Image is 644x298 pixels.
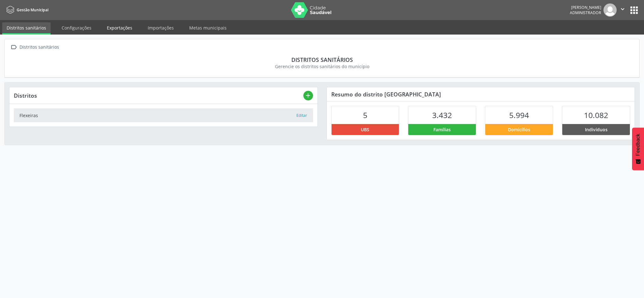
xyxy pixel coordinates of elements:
div: Resumo do distrito [GEOGRAPHIC_DATA] [327,87,635,101]
span: 5 [363,110,367,120]
div: Gerencie os distritos sanitários do município [14,63,630,70]
a: Metas municipais [185,22,231,33]
span: UBS [361,126,369,133]
a: Flexeiras Editar [14,108,313,122]
a: Distritos sanitários [2,22,51,35]
img: img [603,3,617,17]
span: Famílias [433,126,451,133]
a: Exportações [102,22,137,33]
div: Distritos sanitários [14,56,630,63]
a: Importações [143,22,178,33]
button: add [303,91,313,100]
i:  [619,6,626,13]
span: 3.432 [432,110,452,120]
button: Feedback - Mostrar pesquisa [632,127,644,170]
button: Editar [296,112,307,119]
div: Flexeiras [19,112,296,119]
div: Distritos [14,92,303,99]
span: 10.082 [584,110,608,120]
span: Administrador [570,10,601,15]
span: Feedback [635,134,641,156]
span: Domicílios [508,126,530,133]
a: Configurações [57,22,96,33]
i: add [305,92,311,99]
span: Indivíduos [585,126,608,133]
i:  [9,43,18,52]
button: apps [629,5,640,16]
div: Distritos sanitários [18,43,60,52]
a: Gestão Municipal [4,5,48,15]
span: 5.994 [509,110,529,120]
button:  [617,3,629,17]
span: Gestão Municipal [17,7,48,13]
a:  Distritos sanitários [9,43,60,52]
div: [PERSON_NAME] [570,5,601,10]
